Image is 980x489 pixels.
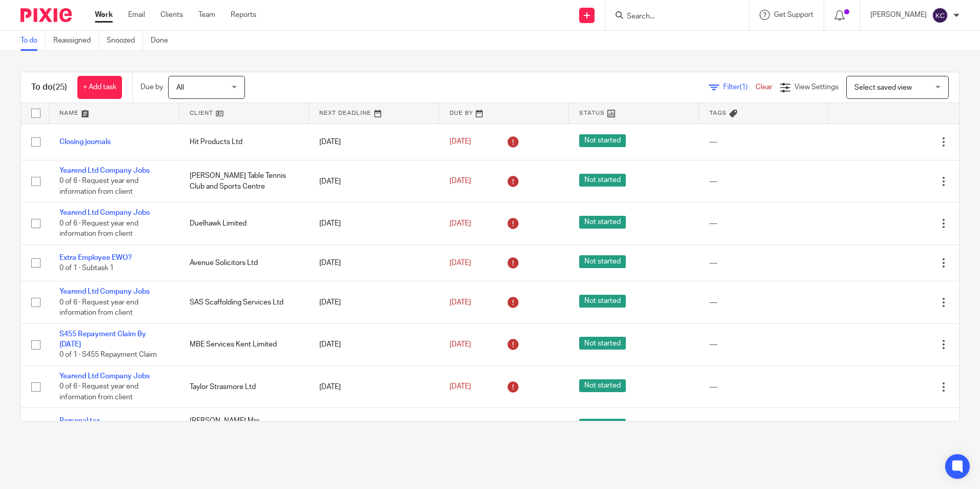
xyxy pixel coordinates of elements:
[723,84,756,91] span: Filter
[140,82,163,92] p: Due by
[95,10,113,20] a: Work
[231,10,256,20] a: Reports
[579,174,626,187] span: Not started
[450,138,471,146] span: [DATE]
[709,339,819,350] div: ---
[309,365,439,407] td: [DATE]
[59,331,146,348] a: S455 Repayment Claim By [DATE]
[59,288,150,295] a: Yearend Ltd Company Jobs
[740,84,748,91] span: (1)
[53,31,99,51] a: Reassigned
[309,124,439,160] td: [DATE]
[579,134,626,147] span: Not started
[709,382,819,392] div: ---
[176,84,184,91] span: All
[626,12,718,22] input: Search
[450,259,471,267] span: [DATE]
[709,297,819,308] div: ---
[59,264,114,272] span: 0 of 1 · Subtask 1
[59,352,157,359] span: 0 of 1 · S455 Repayment Claim
[59,138,111,146] a: Closing journals
[160,10,183,20] a: Clients
[709,176,819,187] div: ---
[128,10,145,20] a: Email
[309,160,439,202] td: [DATE]
[198,10,215,20] a: Team
[77,76,122,99] a: + Add task
[579,337,626,350] span: Not started
[179,202,310,244] td: Duelhawk Limited
[709,258,819,268] div: ---
[450,177,471,185] span: [DATE]
[21,8,72,22] img: Pixie
[59,254,132,261] a: Extra Employee EWO?
[854,84,912,91] span: Select saved view
[107,31,143,51] a: Snoozed
[870,10,927,20] p: [PERSON_NAME]
[579,295,626,308] span: Not started
[59,220,138,238] span: 0 of 6 · Request year end information from client
[179,160,310,202] td: [PERSON_NAME] Table Tennis Club and Sports Centre
[59,178,138,196] span: 0 of 6 · Request year end information from client
[579,379,626,392] span: Not started
[309,244,439,281] td: [DATE]
[709,137,819,147] div: ---
[59,299,138,317] span: 0 of 6 · Request year end information from client
[709,110,727,116] span: Tags
[309,408,439,444] td: [DATE]
[932,7,948,24] img: svg%3E
[59,209,150,216] a: Yearend Ltd Company Jobs
[450,383,471,391] span: [DATE]
[179,244,310,281] td: Avenue Solicitors Ltd
[179,281,310,323] td: SAS Scaffolding Services Ltd
[450,341,471,348] span: [DATE]
[579,255,626,268] span: Not started
[774,11,813,18] span: Get Support
[31,82,67,93] h1: To do
[179,124,310,160] td: Hit Products Ltd
[309,281,439,323] td: [DATE]
[579,419,626,432] span: Not started
[309,202,439,244] td: [DATE]
[179,323,310,365] td: MBE Services Kent Limited
[756,84,772,91] a: Clear
[309,323,439,365] td: [DATE]
[709,218,819,229] div: ---
[450,299,471,306] span: [DATE]
[21,31,46,51] a: To do
[579,216,626,229] span: Not started
[53,83,67,91] span: (25)
[794,84,839,91] span: View Settings
[450,220,471,227] span: [DATE]
[59,373,150,380] a: Yearend Ltd Company Jobs
[59,383,138,401] span: 0 of 6 · Request year end information from client
[59,167,150,174] a: Yearend Ltd Company Jobs
[179,408,310,444] td: [PERSON_NAME],Mrs [PERSON_NAME]
[59,417,100,424] a: Personal tax
[179,365,310,407] td: Taylor Strasmore Ltd
[151,31,176,51] a: Done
